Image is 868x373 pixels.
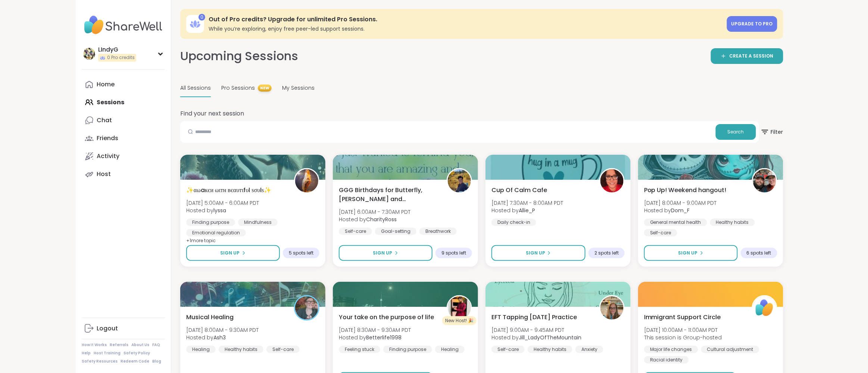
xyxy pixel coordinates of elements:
span: Hosted by [186,207,259,214]
div: Daily check-in [491,219,536,226]
span: Pop Up! Weekend hangout! [644,186,727,195]
div: Racial identity [644,356,689,364]
a: Friends [82,129,165,147]
h3: Out of Pro credits? Upgrade for unlimited Pro Sessions. [209,15,722,24]
span: Hosted by [339,216,410,223]
div: New Host! 🎉 [442,316,477,325]
div: Mindfulness [238,219,278,226]
div: Host [97,170,111,178]
span: [DATE] 10:00AM - 11:00AM PDT [644,326,722,334]
span: Hosted by [491,207,563,214]
a: CREATE A SESSION [711,48,783,64]
button: Search [716,124,756,140]
div: Anxiety [575,346,603,353]
span: ✨αωaкєи ωιтн вєαυтιfυℓ ѕσυℓѕ✨ [186,186,271,195]
div: 0 [199,14,205,21]
div: Goal-setting [375,228,416,235]
div: Healthy habits [219,346,263,353]
div: Self-care [266,346,300,353]
img: ShareWell [753,296,776,320]
span: Search [728,129,744,135]
span: [DATE] 8:30AM - 9:30AM PDT [339,326,411,334]
a: How It Works [82,342,107,348]
a: Referrals [110,342,128,348]
b: CharityRoss [366,216,397,223]
div: Healing [435,346,465,353]
div: Friends [97,134,118,142]
img: Jill_LadyOfTheMountain [600,296,624,320]
a: Home [82,75,165,93]
img: Ash3 [295,296,318,320]
h2: Upcoming Sessions [180,48,298,65]
span: 6 spots left [747,250,771,256]
img: LIndyG [83,48,95,60]
span: Musical Healing [186,313,234,322]
span: EFT Tapping [DATE] Practice [491,313,577,322]
a: Chat [82,111,165,129]
img: Betterlife1998 [448,296,471,320]
b: Jill_LadyOfTheMountain [519,334,581,341]
img: Allie_P [600,169,624,192]
b: Allie_P [519,207,535,214]
span: [DATE] 7:30AM - 8:00AM PDT [491,199,563,207]
span: Cup Of Calm Cafe [491,186,547,195]
span: 2 spots left [594,250,619,256]
button: Sign Up [644,245,738,261]
span: Sign Up [526,250,545,256]
img: CharityRoss [448,169,471,192]
a: Blog [152,359,161,364]
span: 0 Pro credits [107,55,135,61]
span: CREATE A SESSION [730,53,774,59]
span: My Sessions [282,84,315,92]
a: About Us [131,342,149,348]
b: Betterlife1998 [366,334,402,341]
a: Host Training [94,351,121,356]
div: Breathwork [419,228,457,235]
div: Feeling stuck [339,346,380,353]
a: FAQ [152,342,160,348]
button: Filter [761,121,783,143]
a: Upgrade to Pro [727,16,777,32]
span: NEW [258,84,272,92]
a: Redeem Code [121,359,149,364]
div: Home [97,80,115,89]
span: [DATE] 8:00AM - 9:00AM PDT [644,199,717,207]
div: Finding purpose [383,346,432,353]
div: Major life changes [644,346,698,353]
div: Activity [97,152,119,160]
div: Healthy habits [710,219,755,226]
a: Safety Resources [82,359,118,364]
div: General mental health [644,219,707,226]
b: Ash3 [213,334,226,341]
span: Immigrant Support Circle [644,313,721,322]
a: Safety Policy [124,351,150,356]
span: [DATE] 5:00AM - 6:00AM PDT [186,199,259,207]
div: Emotional regulation [186,229,246,237]
span: Hosted by [186,334,259,341]
span: GGG Birthdays for Butterfly, [PERSON_NAME] and [PERSON_NAME] [339,186,438,204]
span: Sign Up [221,250,240,256]
span: Hosted by [339,334,411,341]
span: Pro Sessions [221,84,255,92]
span: [DATE] 8:00AM - 9:30AM PDT [186,326,259,334]
span: 9 spots left [441,250,466,256]
b: lyssa [213,207,226,214]
div: Healthy habits [528,346,572,353]
a: Activity [82,147,165,165]
span: Sign Up [678,250,698,256]
div: Logout [97,324,118,333]
span: 5 spots left [289,250,313,256]
div: Finding purpose [186,219,235,226]
a: Host [82,165,165,183]
img: Dom_F [753,169,776,192]
div: Self-care [644,229,677,237]
span: Your take on the purpose of life [339,313,434,322]
div: Cultural adjustment [701,346,759,353]
button: Sign Up [186,245,280,261]
span: Filter [761,123,783,141]
button: Sign Up [339,245,433,261]
button: Sign Up [491,245,586,261]
h3: While you’re exploring, enjoy free peer-led support sessions. [209,25,722,33]
b: Dom_F [671,207,690,214]
div: Self-care [491,346,525,353]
